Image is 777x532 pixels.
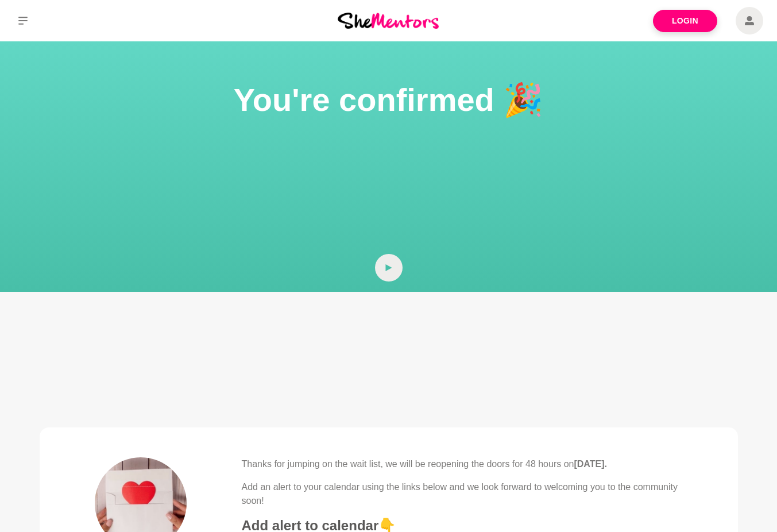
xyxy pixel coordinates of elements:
img: She Mentors Logo [338,13,439,28]
p: Add an alert to your calendar using the links below and we look forward to welcoming you to the c... [242,480,683,508]
h1: You're confirmed 🎉 [14,78,763,122]
a: Login [653,10,717,32]
p: Thanks for jumping on the wait list, we will be reopening the doors for 48 hours on [242,457,683,471]
strong: [DATE]. [574,459,606,469]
